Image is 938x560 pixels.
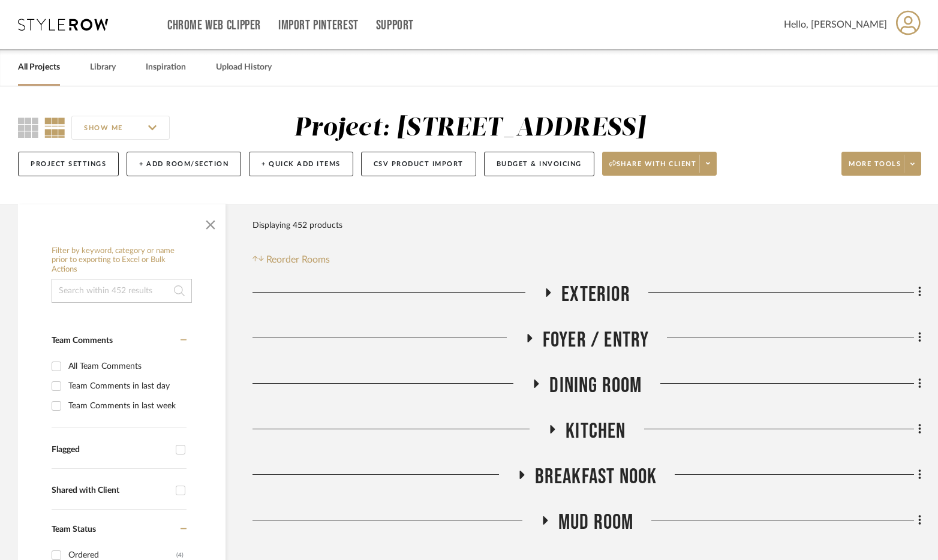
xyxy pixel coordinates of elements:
h6: Filter by keyword, category or name prior to exporting to Excel or Bulk Actions [52,246,192,275]
span: Team Comments [52,336,113,345]
span: Kitchen [566,419,626,444]
div: Team Comments in last week [68,396,184,416]
a: Import Pinterest [278,20,359,31]
button: Budget & Invoicing [484,152,594,176]
button: Reorder Rooms [252,252,330,267]
a: Inspiration [146,59,186,76]
button: CSV Product Import [361,152,476,176]
div: All Team Comments [68,357,184,376]
button: Share with client [602,152,717,176]
a: Chrome Web Clipper [167,20,261,31]
span: Team Status [52,525,96,534]
span: Mud Room [558,510,634,535]
a: All Projects [18,59,60,76]
input: Search within 452 results [52,279,192,303]
button: Close [199,210,223,234]
span: Breakfast Nook [535,464,657,490]
span: Hello, [PERSON_NAME] [784,17,887,32]
span: Dining Room [549,373,642,399]
a: Support [376,20,414,31]
button: + Quick Add Items [249,152,353,176]
div: Displaying 452 products [252,213,342,237]
button: Project Settings [18,152,119,176]
div: Shared with Client [52,486,170,496]
span: Reorder Rooms [266,252,330,267]
div: Flagged [52,445,170,455]
a: Upload History [216,59,272,76]
span: Exterior [561,282,630,308]
div: Project: [STREET_ADDRESS] [294,116,646,141]
span: More tools [849,159,901,177]
span: Foyer / Entry [543,327,650,353]
a: Library [90,59,116,76]
button: + Add Room/Section [127,152,241,176]
button: More tools [841,152,921,176]
span: Share with client [609,159,697,177]
div: Team Comments in last day [68,377,184,396]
